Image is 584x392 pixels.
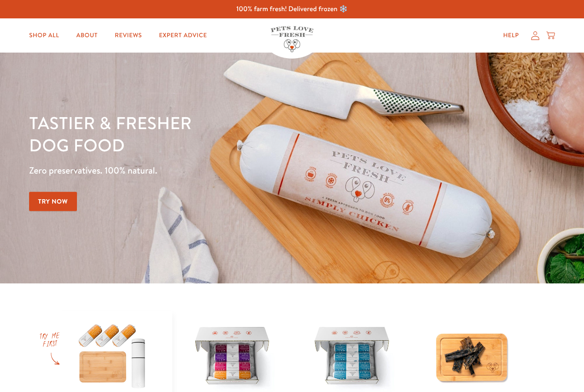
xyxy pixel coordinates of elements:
[29,192,77,211] a: Try Now
[29,163,380,178] p: Zero preservatives. 100% natural.
[271,26,313,52] img: Pets Love Fresh
[108,27,149,44] a: Reviews
[22,27,66,44] a: Shop All
[69,27,104,44] a: About
[152,27,214,44] a: Expert Advice
[496,27,526,44] a: Help
[29,112,380,156] h1: Tastier & fresher dog food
